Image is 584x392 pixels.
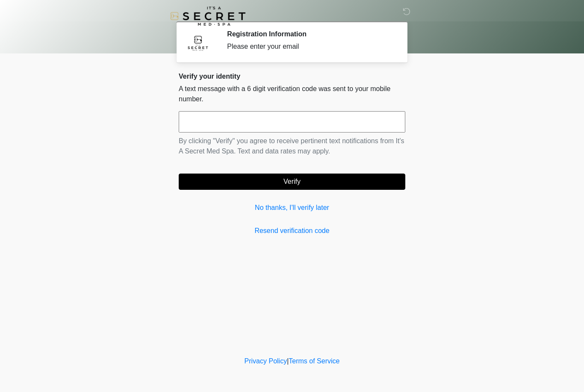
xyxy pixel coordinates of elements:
div: Please enter your email [227,41,392,52]
p: By clicking "Verify" you agree to receive pertinent text notifications from It's A Secret Med Spa... [179,136,405,156]
h2: Verify your identity [179,72,405,80]
img: Agent Avatar [185,30,211,56]
h2: Registration Information [227,30,392,38]
img: It's A Secret Med Spa Logo [170,6,245,26]
a: Privacy Policy [245,357,287,365]
a: No thanks, I'll verify later [179,203,405,213]
button: Verify [179,174,405,190]
a: | [287,357,289,365]
a: Terms of Service [289,357,339,365]
a: Resend verification code [179,226,405,236]
p: A text message with a 6 digit verification code was sent to your mobile number. [179,84,405,104]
